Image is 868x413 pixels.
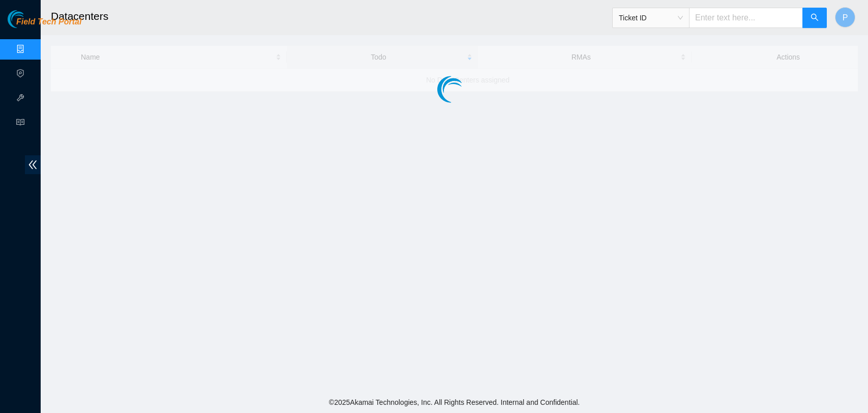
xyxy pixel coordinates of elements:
span: P [843,11,848,24]
span: double-left [25,155,41,174]
footer: © 2025 Akamai Technologies, Inc. All Rights Reserved. Internal and Confidential. [41,392,868,413]
span: Ticket ID [619,10,683,25]
span: read [16,114,24,134]
button: P [835,7,855,27]
button: search [802,8,827,28]
img: Akamai Technologies [8,10,51,28]
input: Enter text here... [689,8,803,28]
a: Akamai TechnologiesField Tech Portal [8,18,81,32]
span: Field Tech Portal [16,17,81,27]
span: search [811,13,819,23]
